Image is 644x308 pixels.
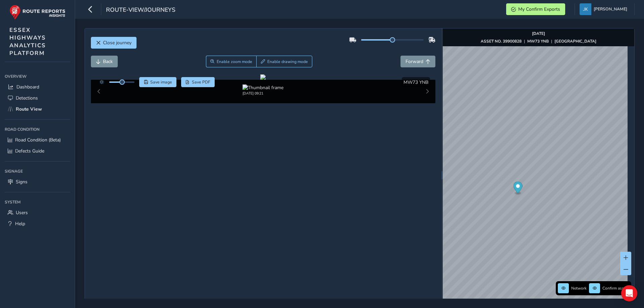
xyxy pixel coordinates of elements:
[91,56,118,67] button: Back
[527,39,549,44] strong: MW73 YNB
[267,59,308,64] span: Enable drawing mode
[106,6,175,15] span: route-view/journeys
[5,124,70,134] div: Road Condition
[91,37,137,49] button: Close journey
[103,58,113,65] span: Back
[400,56,435,67] button: Forward
[571,286,587,291] span: Network
[404,79,428,85] span: MW73 YNB
[481,39,522,44] strong: ASSET NO. 39900828
[5,145,70,157] a: Defects Guide
[16,95,38,101] span: Detections
[15,137,61,143] span: Road Condition (Beta)
[243,84,283,91] img: Thumbnail frame
[5,218,70,229] a: Help
[5,166,70,176] div: Signage
[192,79,210,85] span: Save PDF
[621,285,637,301] div: Open Intercom Messenger
[9,5,65,20] img: rr logo
[594,3,627,15] span: [PERSON_NAME]
[16,106,42,112] span: Route View
[5,93,70,104] a: Detections
[15,221,25,227] span: Help
[5,176,70,187] a: Signs
[554,39,596,44] strong: [GEOGRAPHIC_DATA]
[16,179,28,185] span: Signs
[602,286,629,291] span: Confirm assets
[406,58,423,65] span: Forward
[15,148,44,154] span: Defects Guide
[518,6,560,12] span: My Confirm Exports
[5,207,70,218] a: Users
[481,39,596,44] div: | |
[5,134,70,145] a: Road Condition (Beta)
[16,209,28,216] span: Users
[206,56,257,67] button: Zoom
[5,71,70,81] div: Overview
[217,59,252,64] span: Enable zoom mode
[580,3,591,15] img: diamond-layout
[5,104,70,115] a: Route View
[5,197,70,207] div: System
[139,77,176,87] button: Save
[16,84,39,90] span: Dashboard
[532,31,545,36] strong: [DATE]
[256,56,312,67] button: Draw
[9,26,46,57] span: ESSEX HIGHWAYS ANALYTICS PLATFORM
[506,3,565,15] button: My Confirm Exports
[513,182,522,195] div: Map marker
[150,79,172,85] span: Save image
[5,81,70,93] a: Dashboard
[103,40,131,46] span: Close journey
[580,3,630,15] button: [PERSON_NAME]
[181,77,215,87] button: PDF
[243,91,283,96] div: [DATE] 09:21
